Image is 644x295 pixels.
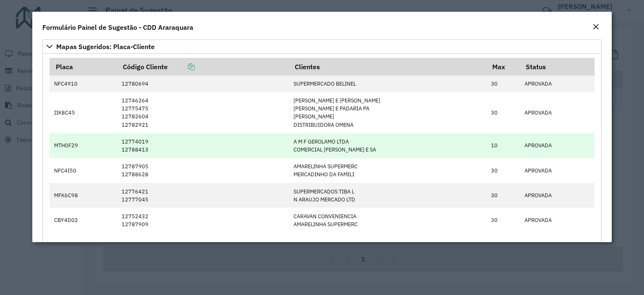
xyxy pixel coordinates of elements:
th: Clientes [289,58,486,76]
span: Mapas Sugeridos: Placa-Cliente [56,43,155,50]
td: 12752432 12787909 [117,208,289,232]
td: 12746264 12775475 12782604 12782921 [117,92,289,133]
a: Copiar [168,63,195,71]
td: NFC4I50 [49,158,117,183]
td: APROVADA [520,92,595,133]
td: 12787905 12788628 [117,158,289,183]
td: 30 [486,92,520,133]
td: NFC4910 [49,76,117,92]
td: MFK6C98 [49,183,117,208]
td: MTH0F29 [49,133,117,158]
td: 12776421 12777045 [117,183,289,208]
td: APROVADA [520,133,595,158]
em: Fechar [592,23,599,30]
td: IIK8C45 [49,92,117,133]
td: AMARELINHA SUPERMERC MERCADINHO DA FAMILI [289,158,486,183]
td: [PERSON_NAME] E [PERSON_NAME] [PERSON_NAME] E PADARIA PA [PERSON_NAME] DISTRIBUIDORA OMENA [289,92,486,133]
td: APROVADA [520,183,595,208]
td: SUPERMERCADO BELINEL [289,76,486,92]
td: 30 [486,158,520,183]
td: APROVADA [520,76,595,92]
td: 12780694 [117,76,289,92]
td: 30 [486,183,520,208]
a: Mapas Sugeridos: Placa-Cliente [42,39,602,54]
td: CARAVAN CONVENIENCIA AMARELINHA SUPERMERC [289,208,486,232]
td: APROVADA [520,208,595,232]
th: Placa [49,58,117,76]
th: Status [520,58,595,76]
td: APROVADA [520,158,595,183]
h4: Formulário Painel de Sugestão - CDD Araraquara [42,22,193,32]
td: A M F GEROLAMO LTDA COMERCIAL [PERSON_NAME] E SA [289,133,486,158]
td: 10 [486,133,520,158]
td: 30 [486,76,520,92]
th: Código Cliente [117,58,289,76]
td: CBY4D02 [49,208,117,232]
button: Close [590,22,602,33]
th: Max [486,58,520,76]
td: 30 [486,208,520,232]
td: 12774019 12788413 [117,133,289,158]
label: Observações [49,241,89,251]
td: SUPERMERCADOS TIBA L N ARAUJO MERCADO LTD [289,183,486,208]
